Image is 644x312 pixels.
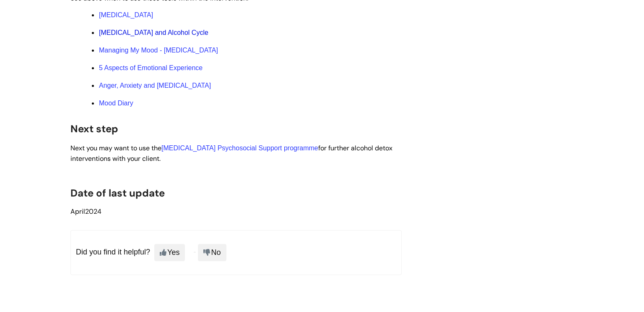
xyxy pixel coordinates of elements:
[99,47,218,54] a: Managing My Mood - [MEDICAL_DATA]
[198,244,226,261] span: No
[154,244,185,261] span: Yes
[99,100,133,107] a: Mood Diary
[70,230,402,275] p: Did you find it helpful?
[161,144,318,152] a: [MEDICAL_DATA] Psychosocial Support programme
[70,186,165,199] span: Date of last update
[70,144,392,163] span: Next you may want to use the for further alcohol detox interventions with your client.
[99,64,203,71] a: 5 Aspects of Emotional Experience
[70,207,101,216] span: 2024
[99,11,153,18] a: [MEDICAL_DATA]
[99,82,211,89] a: Anger, Anxiety and [MEDICAL_DATA]
[70,207,85,216] span: April
[99,29,208,36] a: [MEDICAL_DATA] and Alcohol Cycle
[70,122,118,135] span: Next step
